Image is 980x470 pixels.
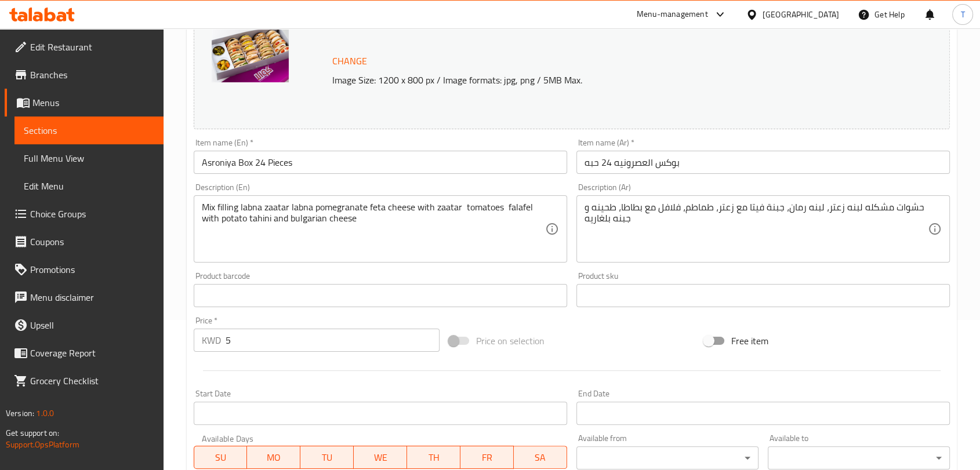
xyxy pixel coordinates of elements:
[252,449,296,466] span: MO
[300,446,354,469] button: TU
[731,334,768,348] span: Free item
[637,8,708,21] div: Menu-management
[30,235,154,249] span: Coupons
[5,256,164,283] a: Promotions
[14,172,164,200] a: Edit Menu
[576,284,950,307] input: Please enter product sku
[5,311,164,339] a: Upsell
[305,449,349,466] span: TU
[24,151,154,165] span: Full Menu View
[5,33,164,61] a: Edit Restaurant
[576,446,758,469] div: ​
[30,318,154,332] span: Upsell
[576,151,950,174] input: Enter name Ar
[407,446,460,469] button: TH
[6,425,59,440] span: Get support on:
[202,202,545,257] textarea: Mix filling labna zaatar labna pomegranate feta cheese with zaatar tomatoes falafel with potato t...
[247,446,300,469] button: MO
[358,449,402,466] span: WE
[212,24,289,82] img: mmw_637876786118891716
[518,449,562,466] span: SA
[24,179,154,193] span: Edit Menu
[460,446,514,469] button: FR
[763,8,839,21] div: [GEOGRAPHIC_DATA]
[36,406,54,421] span: 1.0.0
[5,228,164,256] a: Coupons
[5,89,164,116] a: Menus
[332,53,367,70] span: Change
[960,8,964,21] span: T
[328,49,372,73] button: Change
[32,96,154,110] span: Menus
[194,446,248,469] button: SU
[514,446,567,469] button: SA
[202,333,221,347] p: KWD
[5,339,164,367] a: Coverage Report
[30,207,154,221] span: Choice Groups
[465,449,509,466] span: FR
[5,367,164,395] a: Grocery Checklist
[5,61,164,89] a: Branches
[768,446,950,469] div: ​
[6,437,79,452] a: Support.OpsPlatform
[476,334,545,348] span: Price on selection
[328,73,868,87] p: Image Size: 1200 x 800 px / Image formats: jpg, png / 5MB Max.
[14,116,164,144] a: Sections
[24,123,154,137] span: Sections
[585,202,928,257] textarea: حشوات مشكله لبنه زعتر، لبنه رمان، جبنة فيتا مع زعتر، طماطم، فلافل مع بطاطا، طحينه و جبنه بلغاريه
[30,290,154,304] span: Menu disclaimer
[30,68,154,82] span: Branches
[30,346,154,360] span: Coverage Report
[194,151,567,174] input: Enter name En
[199,449,243,466] span: SU
[412,449,456,466] span: TH
[6,406,34,421] span: Version:
[14,144,164,172] a: Full Menu View
[30,374,154,388] span: Grocery Checklist
[5,200,164,228] a: Choice Groups
[30,263,154,276] span: Promotions
[5,283,164,311] a: Menu disclaimer
[226,329,440,352] input: Please enter price
[30,40,154,54] span: Edit Restaurant
[354,446,407,469] button: WE
[194,284,567,307] input: Please enter product barcode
